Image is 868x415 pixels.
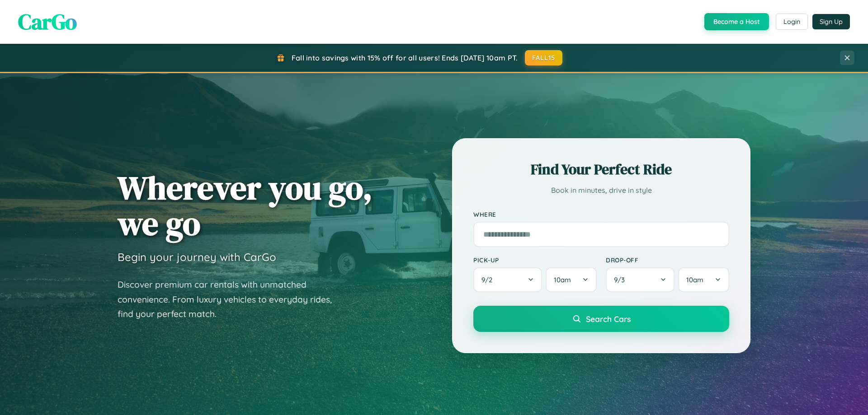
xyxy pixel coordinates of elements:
[473,210,729,218] label: Where
[473,256,597,264] label: Pick-up
[606,267,675,292] button: 9/3
[614,275,629,284] span: 9 / 3
[118,277,344,322] p: Discover premium car rentals with unmatched convenience. From luxury vehicles to everyday rides, ...
[525,50,563,65] button: FALL15
[812,14,850,29] button: Sign Up
[586,314,631,324] span: Search Cars
[473,159,729,179] h2: Find Your Perfect Ride
[678,267,729,292] button: 10am
[18,7,77,37] span: CarGo
[704,13,769,30] button: Become a Host
[473,267,542,292] button: 9/2
[481,275,497,284] span: 9 / 2
[473,306,729,332] button: Search Cars
[606,256,729,264] label: Drop-off
[776,14,808,30] button: Login
[473,184,729,197] p: Book in minutes, drive in style
[292,53,518,62] span: Fall into savings with 15% off for all users! Ends [DATE] 10am PT.
[546,267,597,292] button: 10am
[118,170,373,241] h1: Wherever you go, we go
[686,275,703,284] span: 10am
[118,250,276,264] h3: Begin your journey with CarGo
[554,275,571,284] span: 10am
